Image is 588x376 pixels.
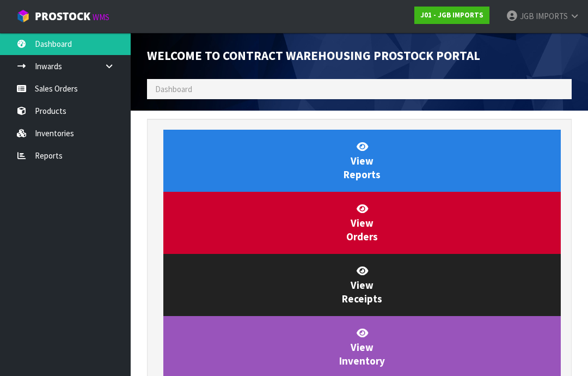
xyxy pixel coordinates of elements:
[520,11,534,21] span: JGB
[344,140,381,181] span: View Reports
[163,254,561,316] a: ViewReceipts
[155,84,192,94] span: Dashboard
[16,9,30,23] img: cube-alt.png
[147,48,480,63] span: Welcome to Contract Warehousing ProStock Portal
[339,326,385,367] span: View Inventory
[342,264,382,305] span: View Receipts
[163,130,561,192] a: ViewReports
[93,12,109,22] small: WMS
[420,10,483,20] strong: J01 - JGB IMPORTS
[35,9,90,23] span: ProStock
[163,192,561,254] a: ViewOrders
[536,11,568,21] span: IMPORTS
[346,202,378,243] span: View Orders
